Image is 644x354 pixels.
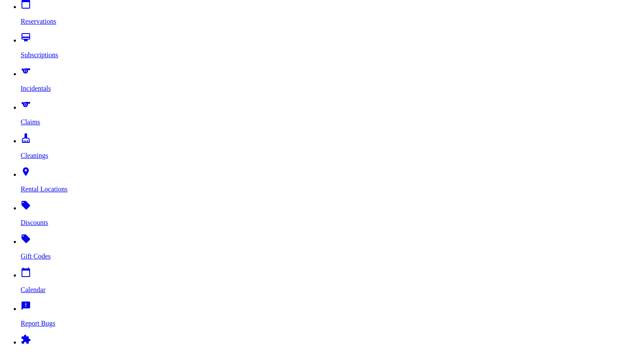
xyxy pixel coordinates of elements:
[21,85,641,92] p: Incidentals
[21,18,641,25] p: Reservations
[21,185,641,193] p: Rental Locations
[21,234,31,244] i: local_offer
[21,51,641,59] p: Subscriptions
[21,320,641,327] p: Report Bugs
[21,334,31,345] i: extension
[21,238,641,260] a: local_offer Gift Codes
[21,252,641,260] p: Gift Codes
[21,133,31,143] i: cleaning_services
[21,152,641,160] p: Cleanings
[21,271,641,294] a: calendar_today Calendar
[21,137,641,160] a: cleaning_services Cleanings
[21,267,31,277] i: calendar_today
[21,66,31,76] i: sports
[21,301,31,311] i: feedback
[21,204,641,227] a: local_offer Discounts
[21,286,641,294] p: Calendar
[21,305,641,327] a: feedback Report Bugs
[21,3,641,25] a: calendar_today Reservations
[21,166,31,177] i: place
[21,70,641,92] a: sports Incidentals
[21,37,641,59] a: card_membership Subscriptions
[21,104,641,126] a: sports Claims
[21,219,641,227] p: Discounts
[21,200,31,210] i: local_offer
[21,99,31,110] i: sports
[21,118,641,126] p: Claims
[21,32,31,43] i: card_membership
[21,171,641,193] a: place Rental Locations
